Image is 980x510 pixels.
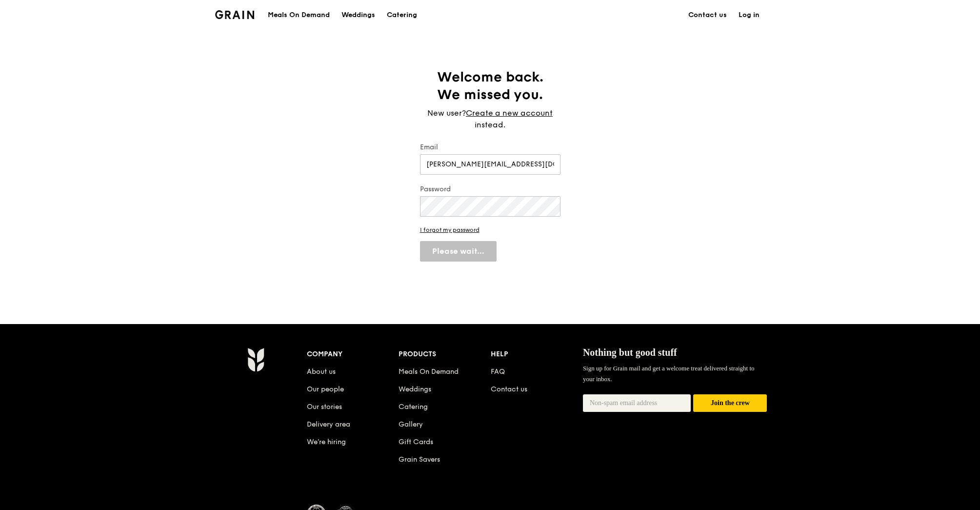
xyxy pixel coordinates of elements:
a: Gift Cards [399,438,433,446]
label: Email [420,143,560,152]
a: Meals On Demand [399,367,459,376]
a: Delivery area [307,420,350,428]
button: Join the crew [693,394,767,412]
span: Sign up for Grain mail and get a welcome treat delivered straight to your inbox. [583,365,755,383]
div: Products [399,347,491,361]
a: Weddings [399,385,431,393]
a: FAQ [491,367,505,376]
label: Password [420,184,560,194]
img: Grain [247,347,264,372]
span: instead. [475,120,505,129]
input: Non-spam email address [583,394,691,412]
a: Log in [733,0,765,30]
a: Grain Savers [399,455,440,464]
a: Contact us [682,0,733,30]
a: Contact us [491,385,527,393]
button: Please wait... [420,241,497,262]
a: Our stories [307,403,342,411]
a: Weddings [336,0,381,30]
a: Catering [399,403,428,411]
div: Help [491,347,583,361]
h1: Welcome back. We missed you. [420,68,560,103]
a: We’re hiring [307,438,346,446]
div: Catering [387,0,417,30]
a: Gallery [399,420,423,428]
span: Nothing but good stuff [583,347,677,358]
a: About us [307,367,336,376]
span: New user? [427,108,466,118]
a: Create a new account [466,107,553,119]
a: Our people [307,385,344,393]
img: Grain [215,10,255,19]
div: Meals On Demand [268,0,330,30]
div: Weddings [341,0,375,30]
a: I forgot my password [420,226,560,233]
a: Catering [381,0,423,30]
div: Company [307,347,399,361]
